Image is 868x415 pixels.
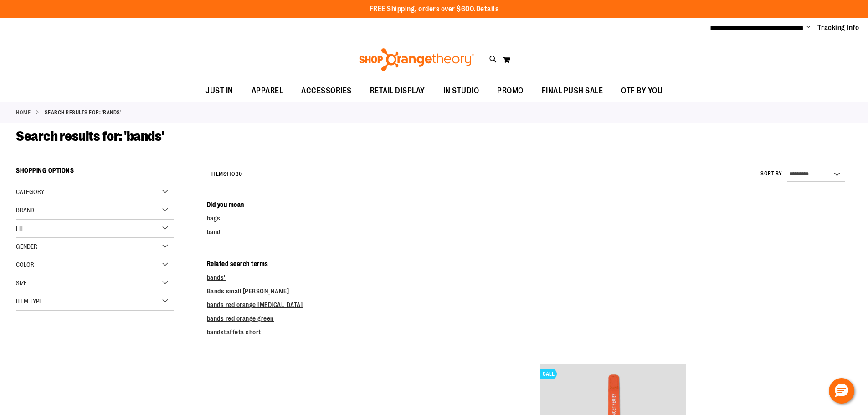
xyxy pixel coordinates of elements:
a: Home [16,108,31,117]
span: Category [16,188,44,195]
a: PROMO [488,81,533,102]
a: ACCESSORIES [292,81,361,102]
span: PROMO [497,81,524,101]
img: Shop Orangetheory [358,48,476,71]
span: FINAL PUSH SALE [542,81,603,101]
dt: Related search terms [207,259,852,268]
span: JUST IN [205,81,233,101]
h2: Items to [211,167,242,181]
a: APPAREL [242,81,293,102]
span: Gender [16,243,37,250]
span: Search results for: 'bands' [16,128,164,144]
button: Hello, have a question? Let’s chat. [829,378,854,404]
a: FINAL PUSH SALE [533,81,612,102]
a: bands red orange [MEDICAL_DATA] [207,301,303,308]
strong: Shopping Options [16,163,174,183]
span: 30 [236,171,242,177]
a: band [207,228,221,236]
span: RETAIL DISPLAY [370,81,425,101]
a: RETAIL DISPLAY [361,81,434,102]
span: Color [16,261,34,268]
a: OTF BY YOU [612,81,672,102]
a: Tracking Info [817,23,859,33]
a: bags [207,215,221,222]
span: Fit [16,225,24,232]
span: Item Type [16,297,42,305]
a: Details [476,5,499,13]
a: JUST IN [196,81,242,102]
span: 1 [226,171,229,177]
span: Size [16,279,27,287]
button: Account menu [806,23,811,32]
span: OTF BY YOU [621,81,663,101]
span: IN STUDIO [443,81,479,101]
span: SALE [540,369,557,379]
label: Sort By [760,170,782,178]
dt: Did you mean [207,200,852,209]
span: Brand [16,206,34,214]
strong: Search results for: 'bands' [45,108,122,117]
a: IN STUDIO [434,81,488,102]
span: ACCESSORIES [301,81,352,101]
a: bands red orange green [207,315,274,322]
a: Bands small [PERSON_NAME] [207,287,289,295]
a: bandstaffeta short [207,328,261,336]
a: bands' [207,274,226,281]
span: APPAREL [252,81,283,101]
p: FREE Shipping, orders over $600. [370,4,499,15]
